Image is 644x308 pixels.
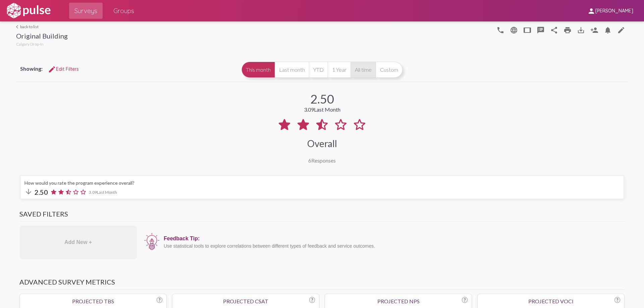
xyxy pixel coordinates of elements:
[534,23,547,37] button: speaker_notes
[48,65,56,73] mat-icon: Edit Filters
[16,24,68,29] a: back to list
[582,4,639,17] button: [PERSON_NAME]
[307,138,337,149] div: Overall
[24,188,33,196] mat-icon: arrow_downward
[308,157,336,164] div: Responses
[89,190,117,195] span: 3.09
[16,32,68,42] div: Original Building
[310,91,334,106] div: 2.50
[537,26,545,34] mat-icon: speaker_notes
[309,297,315,303] div: ?
[74,5,97,17] span: Surveys
[16,25,20,29] mat-icon: arrow_back_ios
[24,180,620,186] div: How would you rate the program experience overall?
[97,190,117,195] span: Last Month
[48,66,79,72] span: Edit Filters
[176,298,315,304] div: Projected CSAT
[16,42,44,47] span: Calgary Drop-In
[314,106,340,113] span: Last Month
[588,23,601,37] button: Person
[521,23,534,37] button: tablet
[241,62,275,78] button: This month
[523,26,531,34] mat-icon: tablet
[329,298,468,304] div: Projected NPS
[304,106,340,113] div: 3.09
[550,26,558,34] mat-icon: Share
[113,5,134,17] span: Groups
[164,243,621,249] div: Use statistical tools to explore correlations between different types of feedback and service out...
[144,232,160,251] img: icon12.png
[376,62,402,78] button: Custom
[20,65,43,72] span: Showing:
[309,62,328,78] button: YTD
[577,26,585,34] mat-icon: Download
[604,26,612,34] mat-icon: Bell
[574,23,588,37] button: Download
[35,188,48,196] span: 2.50
[561,23,574,37] a: print
[601,23,614,37] button: Bell
[5,2,52,19] img: white-logo.svg
[351,62,376,78] button: All time
[510,26,518,34] mat-icon: language
[108,3,140,19] a: Groups
[157,297,162,303] div: ?
[328,62,351,78] button: 1 Year
[617,26,625,34] mat-icon: language
[614,297,620,303] div: ?
[507,23,521,37] button: language
[462,297,468,303] div: ?
[164,236,621,242] div: Feedback Tip:
[19,226,137,259] div: Add New +
[482,298,620,304] div: Projected VoCI
[43,63,84,75] button: Edit FiltersEdit Filters
[587,7,595,15] mat-icon: person
[19,210,625,222] h3: Saved Filters
[563,26,572,34] mat-icon: print
[275,62,309,78] button: Last month
[595,8,633,14] span: [PERSON_NAME]
[496,26,504,34] mat-icon: language
[69,3,103,19] a: Surveys
[308,157,311,164] span: 6
[614,23,628,37] a: language
[590,26,598,34] mat-icon: Person
[24,298,162,304] div: Projected TBS
[19,278,625,290] h3: Advanced Survey Metrics
[547,23,561,37] button: Share
[494,23,507,37] button: language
